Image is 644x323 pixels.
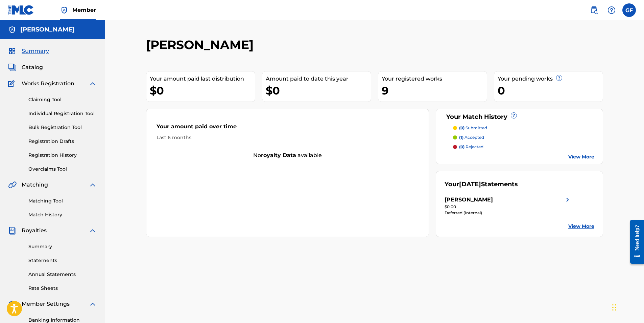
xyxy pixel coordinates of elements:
a: [PERSON_NAME]right chevron icon$0.00Deferred (Internal) [445,196,572,216]
a: Registration Drafts [28,138,97,145]
div: 0 [498,83,603,98]
a: Match History [28,211,97,218]
a: (0) submitted [453,125,594,131]
a: Rate Sheets [28,285,97,292]
iframe: Chat Widget [610,290,644,323]
span: Summary [22,47,49,55]
a: Matching Tool [28,197,97,204]
div: Last 6 months [157,134,419,141]
img: Summary [8,47,16,55]
img: MLC Logo [8,5,34,15]
span: Member Settings [22,300,70,308]
div: Amount paid to date this year [266,75,371,83]
a: SummarySummary [8,47,49,55]
span: (0) [459,144,464,149]
span: (1) [459,135,463,140]
div: $0 [266,83,371,98]
a: Claiming Tool [28,96,97,103]
img: search [590,6,598,14]
div: Your amount paid last distribution [150,75,255,83]
img: expand [89,80,97,88]
a: Public Search [587,3,601,17]
img: expand [89,227,97,235]
a: (1) accepted [453,134,594,141]
span: Member [72,6,96,14]
a: Overclaims Tool [28,166,97,173]
a: Individual Registration Tool [28,110,97,117]
img: Royalties [8,227,16,235]
div: Your pending works [498,75,603,83]
img: expand [89,300,97,308]
span: Catalog [22,63,43,71]
a: Bulk Registration Tool [28,124,97,131]
a: Summary [28,243,97,250]
div: $0 [150,83,255,98]
img: right chevron icon [564,196,572,204]
span: Matching [22,181,48,189]
div: Your Statements [445,180,518,189]
p: accepted [459,134,484,141]
span: ? [556,75,562,81]
img: Top Rightsholder [60,6,68,14]
a: View More [568,223,594,230]
div: Drag [612,297,616,318]
img: Catalog [8,63,16,71]
div: Your Match History [445,112,594,122]
span: Works Registration [22,80,74,88]
img: Accounts [8,26,16,34]
span: [DATE] [459,180,481,188]
span: ? [511,113,517,118]
img: Matching [8,181,17,189]
a: View More [568,153,594,160]
img: Member Settings [8,300,16,308]
strong: royalty data [261,152,296,158]
p: rejected [459,144,483,150]
div: Help [605,3,618,17]
img: expand [89,181,97,189]
div: Deferred (Internal) [445,210,572,216]
h2: [PERSON_NAME] [146,37,257,52]
iframe: Resource Center [625,215,644,269]
div: 9 [382,83,487,98]
span: Royalties [22,227,47,235]
img: help [607,6,616,14]
div: Your registered works [382,75,487,83]
span: (0) [459,125,464,130]
img: Works Registration [8,80,17,88]
a: (0) rejected [453,144,594,150]
div: [PERSON_NAME] [445,196,493,204]
div: No available [146,151,429,159]
p: submitted [459,125,487,131]
h5: Gregory Frazier [20,26,75,34]
a: CatalogCatalog [8,63,43,71]
a: Statements [28,257,97,264]
div: User Menu [622,3,636,17]
div: Your amount paid over time [157,123,419,134]
a: Registration History [28,152,97,159]
a: Annual Statements [28,271,97,278]
div: $0.00 [445,204,572,210]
